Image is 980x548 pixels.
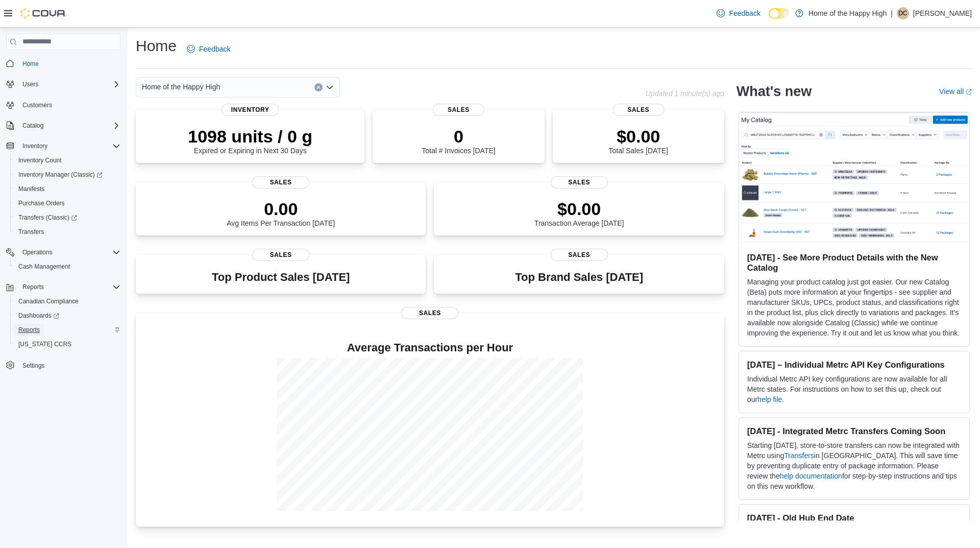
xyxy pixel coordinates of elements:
[2,358,125,372] button: Settings
[769,19,769,19] span: Dark Mode
[534,199,624,227] div: Transaction Average [DATE]
[227,199,335,219] p: 0.00
[2,245,125,259] button: Operations
[646,89,724,98] p: Updated 1 minute(s) ago
[747,252,961,273] h3: [DATE] - See More Product Details with the New Catalog
[18,263,70,271] span: Cash Management
[14,338,120,350] span: Washington CCRS
[14,197,120,209] span: Purchase Orders
[10,308,125,323] a: Dashboards
[14,197,69,209] a: Purchase Orders
[515,271,643,283] h3: Top Brand Sales [DATE]
[18,312,59,320] span: Dashboards
[729,8,760,18] span: Feedback
[2,98,125,112] button: Customers
[2,280,125,294] button: Reports
[897,7,909,19] div: Destiny Clausner
[18,213,77,222] span: Transfers (Classic)
[18,340,71,348] span: [US_STATE] CCRS
[551,249,608,261] span: Sales
[534,199,624,219] p: $0.00
[898,7,907,19] span: DC
[747,440,961,491] p: Starting [DATE], store-to-store transfers can now be integrated with Metrc using in [GEOGRAPHIC_D...
[18,281,120,293] span: Reports
[784,451,814,460] a: Transfers
[10,168,125,182] a: Inventory Manager (Classic)
[10,196,125,210] button: Purchase Orders
[10,294,125,308] button: Canadian Compliance
[18,99,56,111] a: Customers
[212,271,350,283] h3: Top Product Sales [DATE]
[18,120,120,132] span: Catalog
[10,210,125,225] a: Transfers (Classic)
[14,226,48,238] a: Transfers
[609,126,668,147] p: $0.00
[199,44,230,54] span: Feedback
[22,362,44,370] span: Settings
[433,104,484,116] span: Sales
[18,57,120,70] span: Home
[422,126,495,155] div: Total # Invoices [DATE]
[18,297,79,305] span: Canadian Compliance
[136,36,177,56] h1: Home
[14,183,120,195] span: Manifests
[713,3,764,23] a: Feedback
[18,58,43,70] a: Home
[18,140,52,152] button: Inventory
[747,374,961,404] p: Individual Metrc API key configurations are now available for all Metrc states. For instructions ...
[18,360,48,372] a: Settings
[183,39,234,59] a: Feedback
[18,359,120,371] span: Settings
[22,248,53,256] span: Operations
[2,139,125,153] button: Inventory
[326,83,334,91] button: Open list of options
[18,326,40,334] span: Reports
[2,77,125,91] button: Users
[10,225,125,239] button: Transfers
[188,126,312,147] p: 1098 units / 0 g
[769,8,790,19] input: Dark Mode
[22,283,44,291] span: Reports
[18,156,62,164] span: Inventory Count
[14,226,120,238] span: Transfers
[966,89,972,95] svg: External link
[401,307,458,319] span: Sales
[14,183,48,195] a: Manifests
[142,81,220,93] span: Home of the Happy High
[22,60,39,68] span: Home
[10,337,125,351] button: [US_STATE] CCRS
[252,249,309,261] span: Sales
[780,472,842,480] a: help documentation
[18,228,44,236] span: Transfers
[20,8,66,18] img: Cova
[2,118,125,133] button: Catalog
[14,295,83,307] a: Canadian Compliance
[14,338,76,350] a: [US_STATE] CCRS
[14,169,120,181] span: Inventory Manager (Classic)
[757,395,782,403] a: help file
[808,7,887,19] p: Home of the Happy High
[252,176,309,188] span: Sales
[18,78,42,90] button: Users
[747,513,961,523] h3: [DATE] - Old Hub End Date
[14,324,120,336] span: Reports
[14,169,107,181] a: Inventory Manager (Classic)
[14,324,44,336] a: Reports
[14,295,120,307] span: Canadian Compliance
[22,101,52,109] span: Customers
[10,259,125,274] button: Cash Management
[227,199,335,227] div: Avg Items Per Transaction [DATE]
[10,153,125,168] button: Inventory Count
[18,185,44,193] span: Manifests
[18,281,48,293] button: Reports
[188,126,312,155] div: Expired or Expiring in Next 30 Days
[314,83,323,91] button: Clear input
[609,126,668,155] div: Total Sales [DATE]
[18,171,103,179] span: Inventory Manager (Classic)
[10,323,125,337] button: Reports
[939,87,972,96] a: View allExternal link
[14,154,120,166] span: Inventory Count
[14,260,120,273] span: Cash Management
[18,120,47,132] button: Catalog
[737,83,812,100] h2: What's new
